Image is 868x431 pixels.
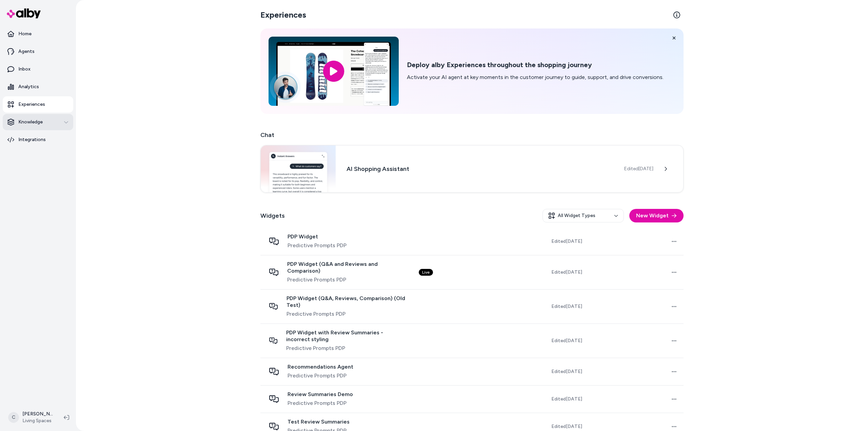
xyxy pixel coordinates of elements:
span: PDP Widget (Q&A, Reviews, Comparison) (Old Test) [287,295,408,309]
span: Edited [DATE] [551,368,582,375]
button: New Widget [629,209,684,222]
button: C[PERSON_NAME]Living Spaces [4,407,58,428]
span: Predictive Prompts PDP [288,372,353,380]
div: Live [419,269,433,276]
span: Edited [DATE] [551,396,582,403]
span: Edited [DATE] [551,423,582,430]
a: Integrations [3,132,73,148]
span: Review Summaries Demo [288,391,353,398]
span: PDP Widget with Review Summaries - incorrect styling [286,329,408,343]
h2: Widgets [260,211,285,220]
button: Knowledge [3,114,73,130]
span: Edited [DATE] [551,337,582,344]
span: Predictive Prompts PDP [287,276,408,284]
span: Predictive Prompts PDP [287,310,408,318]
span: PDP Widget [288,233,347,240]
img: Chat widget [261,145,336,192]
p: [PERSON_NAME] [22,411,53,417]
p: Inbox [18,66,31,73]
img: alby Logo [7,8,41,18]
p: Agents [18,48,35,55]
a: Chat widgetAI Shopping AssistantEdited[DATE] [260,145,684,193]
span: Edited [DATE] [624,165,653,172]
button: All Widget Types [542,209,624,222]
p: Knowledge [18,119,43,125]
span: Test Review Summaries [288,418,350,425]
span: Predictive Prompts PDP [288,241,347,250]
a: Home [3,26,73,42]
a: Analytics [3,79,73,95]
span: PDP Widget (Q&A and Reviews and Comparison) [287,261,408,274]
span: Predictive Prompts PDP [286,344,408,352]
span: Recommendations Agent [288,364,353,370]
h3: AI Shopping Assistant [347,164,613,174]
a: Agents [3,43,73,60]
p: Analytics [18,83,39,90]
span: Predictive Prompts PDP [288,399,353,407]
h2: Chat [260,130,684,140]
span: Living Spaces [22,417,53,424]
span: C [8,412,19,423]
h2: Deploy alby Experiences throughout the shopping journey [407,61,664,69]
a: Inbox [3,61,73,77]
p: Activate your AI agent at key moments in the customer journey to guide, support, and drive conver... [407,73,664,81]
span: Edited [DATE] [551,269,582,276]
span: Edited [DATE] [551,303,582,310]
p: Integrations [18,136,46,143]
h2: Experiences [260,9,306,20]
span: Edited [DATE] [551,238,582,245]
p: Experiences [18,101,45,108]
a: Experiences [3,96,73,113]
p: Home [18,31,32,37]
